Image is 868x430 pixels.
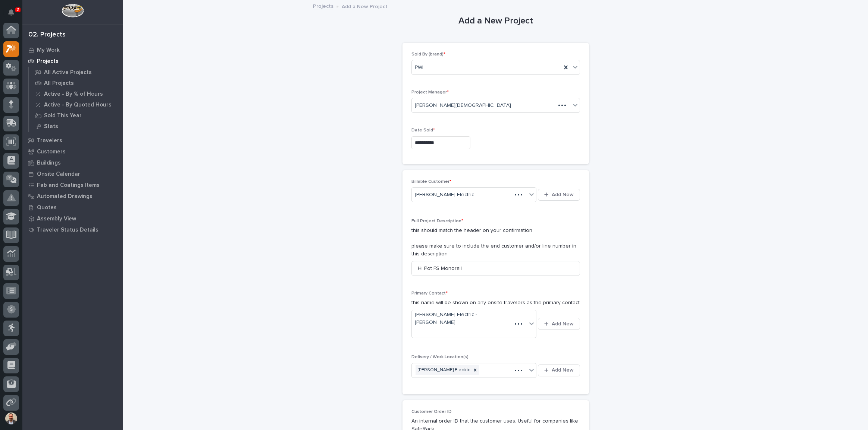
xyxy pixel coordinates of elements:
a: My Work [22,44,123,55]
span: Primary Contact [411,291,448,296]
span: Add New [552,367,574,373]
span: Billable Customer [411,179,451,184]
p: Add a New Project [342,2,388,10]
button: Notifications [3,4,19,20]
div: 02. Projects [28,31,66,39]
span: PWI [415,64,423,71]
h1: Add a New Project [402,16,589,26]
div: Notifications2 [9,9,19,21]
a: Buildings [22,157,123,168]
p: All Active Projects [44,69,92,76]
a: Automated Drawings [22,191,123,202]
div: [PERSON_NAME] Electric [416,365,471,375]
p: Projects [37,58,59,65]
p: Travelers [37,137,62,144]
button: Add New [538,189,580,201]
a: All Projects [29,78,123,88]
p: Active - By % of Hours [44,91,103,98]
p: Assembly View [37,216,76,222]
a: Sold This Year [29,110,123,121]
a: Assembly View [22,213,123,224]
span: Project Manager [411,90,449,95]
p: Onsite Calendar [37,171,80,178]
p: this should match the header on your confirmation please make sure to include the end customer an... [411,227,580,258]
button: Add New [538,364,580,376]
span: Delivery / Work Location(s) [411,355,469,359]
a: Stats [29,121,123,131]
a: Customers [22,146,123,157]
a: Quotes [22,202,123,213]
p: Fab and Coatings Items [37,182,100,189]
button: Add New [538,318,580,330]
span: Add New [552,321,574,327]
a: Active - By % of Hours [29,89,123,99]
p: Active - By Quoted Hours [44,102,112,108]
span: [PERSON_NAME][DEMOGRAPHIC_DATA] [415,102,511,109]
p: My Work [37,47,60,54]
span: Add New [552,191,574,198]
p: this name will be shown on any onsite travelers as the primary contact [411,299,580,307]
p: Automated Drawings [37,193,93,200]
p: Traveler Status Details [37,227,98,233]
span: [PERSON_NAME] Electric [415,191,474,199]
a: Active - By Quoted Hours [29,99,123,110]
p: Sold This Year [44,112,82,119]
span: Date Sold [411,128,435,133]
a: Onsite Calendar [22,168,123,179]
a: Traveler Status Details [22,224,123,235]
button: users-avatar [3,411,19,426]
p: Stats [44,123,58,130]
a: Projects [313,1,333,10]
span: Customer Order ID [411,410,452,414]
span: Sold By (brand) [411,52,445,57]
a: All Active Projects [29,67,123,77]
p: All Projects [44,80,74,87]
p: 2 [16,7,19,12]
a: Projects [22,55,123,67]
a: Travelers [22,135,123,146]
span: Full Project Description [411,219,463,223]
p: Quotes [37,204,57,211]
p: Customers [37,149,66,155]
a: Fab and Coatings Items [22,179,123,191]
img: Workspace Logo [62,4,84,17]
p: Buildings [37,160,61,166]
span: [PERSON_NAME] Electric - [PERSON_NAME] [415,311,509,327]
